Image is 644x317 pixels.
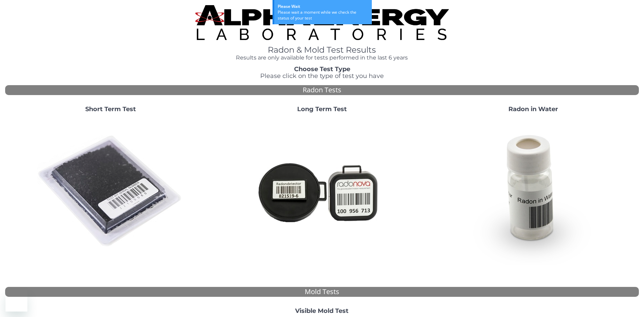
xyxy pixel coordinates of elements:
img: ShortTerm.jpg [37,118,184,265]
div: Please wait a moment while we check the status of your test [278,9,368,21]
img: Radtrak2vsRadtrak3.jpg [248,118,395,265]
h1: Radon & Mold Test Results [195,45,449,54]
div: Mold Tests [5,287,639,297]
div: Radon Tests [5,85,639,95]
iframe: Button to launch messaging window [5,290,27,312]
strong: Long Term Test [297,105,347,113]
div: Please Wait [278,3,368,9]
strong: Choose Test Type [294,65,350,73]
strong: Short Term Test [85,105,136,113]
img: TightCrop.jpg [195,5,449,40]
h4: Results are only available for tests performed in the last 6 years [195,55,449,61]
img: RadoninWater.jpg [459,118,607,265]
strong: Radon in Water [508,105,558,113]
strong: Visible Mold Test [295,307,349,315]
span: Please click on the type of test you have [260,72,384,80]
